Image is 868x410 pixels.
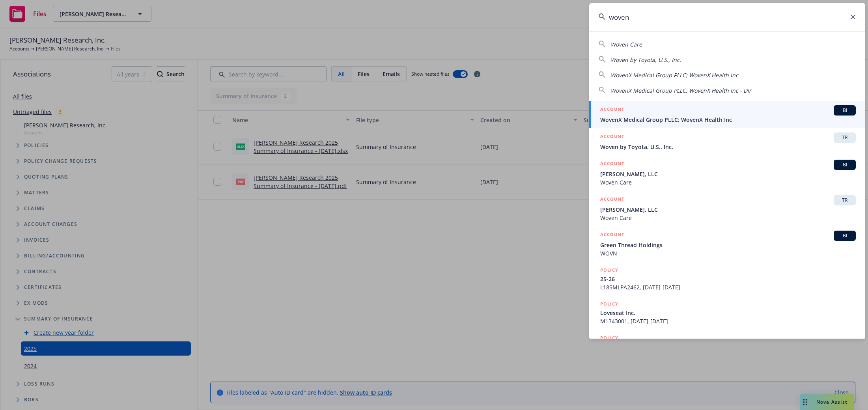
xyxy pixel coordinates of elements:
[589,262,865,296] a: POLICY25-26L18SMLPA2462, [DATE]-[DATE]
[600,275,856,283] span: 25-26
[837,232,853,239] span: BI
[600,231,624,240] h5: ACCOUNT
[600,283,856,291] span: L18SMLPA2462, [DATE]-[DATE]
[600,249,856,257] span: WOVN
[600,241,856,249] span: Green Thread Holdings
[600,105,624,115] h5: ACCOUNT
[589,101,865,128] a: ACCOUNTBIWovenX Medical Group PLLC; WovenX Health Inc
[600,178,856,186] span: Woven Care
[600,300,618,308] h5: POLICY
[837,197,853,204] span: TR
[600,266,618,274] h5: POLICY
[837,161,853,168] span: BI
[600,205,856,214] span: [PERSON_NAME], LLC
[600,334,618,342] h5: POLICY
[600,309,856,317] span: Loveseat Inc.
[610,41,642,48] span: Woven Care
[589,226,865,262] a: ACCOUNTBIGreen Thread HoldingsWOVN
[589,191,865,226] a: ACCOUNTTR[PERSON_NAME], LLCWoven Care
[589,330,865,363] a: POLICY
[610,71,738,79] span: WovenX Medical Group PLLC; WovenX Health Inc
[600,132,624,142] h5: ACCOUNT
[600,317,856,325] span: M1343001, [DATE]-[DATE]
[837,107,853,114] span: BI
[600,116,856,124] span: WovenX Medical Group PLLC; WovenX Health Inc
[600,170,856,178] span: [PERSON_NAME], LLC
[589,3,865,31] input: Search...
[589,128,865,155] a: ACCOUNTTRWoven by Toyota, U.S., Inc.
[610,56,681,63] span: Woven by Toyota, U.S., Inc.
[589,296,865,330] a: POLICYLoveseat Inc.M1343001, [DATE]-[DATE]
[600,195,624,205] h5: ACCOUNT
[600,160,624,169] h5: ACCOUNT
[610,87,751,94] span: WovenX Medical Group PLLC; WovenX Health Inc - Dir
[837,134,853,141] span: TR
[600,143,856,151] span: Woven by Toyota, U.S., Inc.
[600,214,856,222] span: Woven Care
[589,155,865,191] a: ACCOUNTBI[PERSON_NAME], LLCWoven Care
